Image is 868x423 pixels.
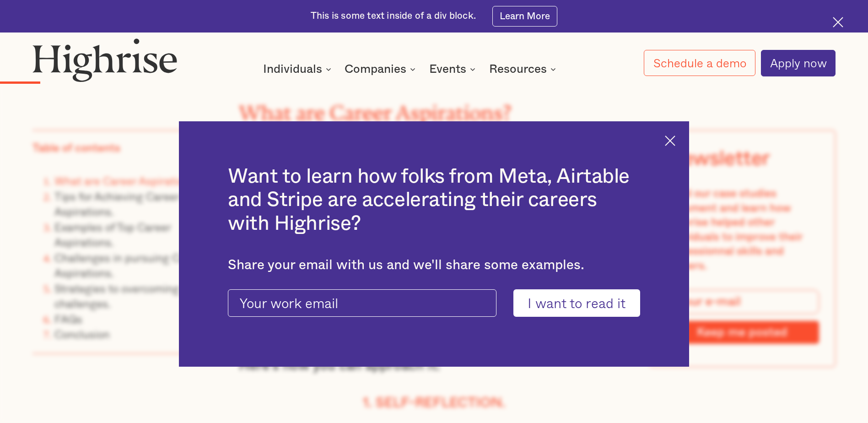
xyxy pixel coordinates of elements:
[489,64,547,75] div: Resources
[513,289,640,316] input: I want to read it
[761,50,836,76] a: Apply now
[228,289,496,316] input: Your work email
[644,50,755,76] a: Schedule a demo
[228,165,640,236] h2: Want to learn how folks from Meta, Airtable and Stripe are accelerating their careers with Highrise?
[345,64,406,75] div: Companies
[228,289,640,316] form: current-ascender-blog-article-modal-form
[311,10,476,22] div: This is some text inside of a div block.
[263,64,322,75] div: Individuals
[228,257,640,273] div: Share your email with us and we'll share some examples.
[263,64,334,75] div: Individuals
[32,38,178,82] img: Highrise logo
[429,64,466,75] div: Events
[489,64,559,75] div: Resources
[492,6,558,27] a: Learn More
[665,136,675,146] img: Cross icon
[833,17,843,27] img: Cross icon
[429,64,478,75] div: Events
[345,64,418,75] div: Companies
